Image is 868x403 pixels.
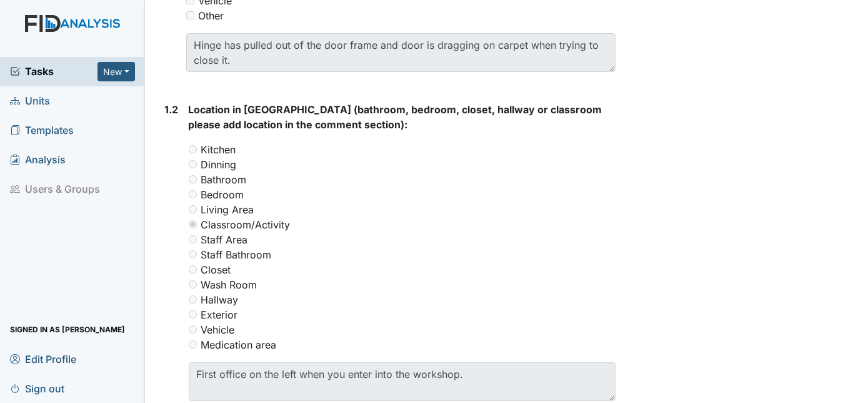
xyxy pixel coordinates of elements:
[10,150,66,170] span: Analysis
[97,62,135,81] button: New
[189,175,197,183] input: Bathroom
[201,292,239,307] label: Hallway
[201,322,235,337] label: Vehicle
[189,235,197,243] input: Staff Area
[201,262,231,277] label: Closet
[189,280,197,288] input: Wash Room
[10,91,50,111] span: Units
[201,277,257,292] label: Wash Room
[189,310,197,319] input: Exterior
[201,172,247,187] label: Bathroom
[201,337,277,352] label: Medication area
[201,187,244,202] label: Bedroom
[189,145,197,153] input: Kitchen
[165,102,179,117] label: 1.2
[189,295,197,304] input: Hallway
[201,232,248,247] label: Staff Area
[10,64,97,79] a: Tasks
[201,157,237,172] label: Dinning
[189,190,197,198] input: Bedroom
[201,247,272,262] label: Staff Bathroom
[189,160,197,168] input: Dinning
[10,349,76,369] span: Edit Profile
[10,379,64,398] span: Sign out
[186,11,194,19] input: Other
[189,340,197,349] input: Medication area
[189,265,197,273] input: Closet
[189,362,616,401] textarea: First office on the left when you enter into the workshop.
[10,121,74,140] span: Templates
[201,142,236,157] label: Kitchen
[189,325,197,334] input: Vehicle
[201,202,254,217] label: Living Area
[201,217,291,232] label: Classroom/Activity
[189,103,602,131] span: Location in [GEOGRAPHIC_DATA] (bathroom, bedroom, closet, hallway or classroom please add locatio...
[189,250,197,258] input: Staff Bathroom
[199,8,224,23] div: Other
[10,320,125,339] span: Signed in as [PERSON_NAME]
[201,307,238,322] label: Exterior
[186,33,616,72] textarea: Hinge has pulled out of the door frame and door is dragging on carpet when trying to close it.
[189,220,197,228] input: Classroom/Activity
[189,205,197,213] input: Living Area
